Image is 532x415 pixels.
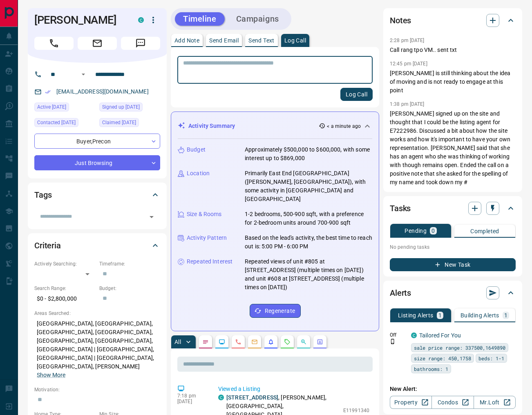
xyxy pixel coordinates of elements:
[390,46,516,54] p: Call rang tpo VM.. sent txt
[45,89,51,95] svg: Email Verified
[174,339,181,345] p: All
[102,103,140,111] span: Signed up [DATE]
[460,312,499,318] p: Building Alerts
[56,88,149,95] a: [EMAIL_ADDRESS][DOMAIN_NAME]
[414,344,505,352] span: sale price range: 337500,1649890
[431,228,435,234] p: 0
[37,371,65,379] button: Show More
[99,260,160,268] p: Timeframe:
[390,38,425,43] p: 2:28 pm [DATE]
[504,312,507,318] p: 1
[209,38,239,43] p: Send Email
[248,38,275,43] p: Send Text
[34,118,95,129] div: Tue Jun 24 2025
[411,332,417,338] div: condos.ca
[121,37,160,50] span: Message
[474,396,516,409] a: Mr.Loft
[268,339,274,345] svg: Listing Alerts
[478,354,504,362] span: beds: 1-1
[405,228,427,234] p: Pending
[431,396,474,409] a: Condos
[99,118,160,129] div: Fri Oct 27 2023
[178,118,372,134] div: Activity Summary< a minute ago
[390,286,411,299] h2: Alerts
[470,228,499,234] p: Completed
[343,407,369,414] p: E11991340
[34,239,61,252] h2: Criteria
[390,61,427,67] p: 12:45 pm [DATE]
[187,257,232,266] p: Repeated Interest
[175,12,225,26] button: Timeline
[284,339,291,345] svg: Requests
[34,386,160,393] p: Motivation:
[414,354,471,362] span: size range: 450,1758
[174,38,199,43] p: Add Note
[300,339,307,345] svg: Opportunities
[102,118,136,127] span: Claimed [DATE]
[177,393,206,399] p: 7:18 pm
[34,103,95,114] div: Sun Sep 14 2025
[34,310,160,317] p: Areas Searched:
[340,88,373,101] button: Log Call
[327,123,361,130] p: < a minute ago
[245,145,372,163] p: Approximately $500,000 to $600,000, with some interest up to $869,000
[390,199,516,218] div: Tasks
[177,399,206,404] p: [DATE]
[78,37,117,50] span: Email
[414,365,448,373] span: bathrooms: 1
[390,339,396,344] svg: Push Notification Only
[250,304,301,318] button: Regenerate
[390,385,516,393] p: New Alert:
[37,103,66,111] span: Active [DATE]
[187,145,206,154] p: Budget
[245,234,372,251] p: Based on the lead's activity, the best time to reach out is: 5:00 PM - 6:00 PM
[245,257,372,292] p: Repeated views of unit #805 at [STREET_ADDRESS] (multiple times on [DATE]) and unit #608 at [STRE...
[235,339,241,345] svg: Calls
[390,14,411,27] h2: Notes
[390,283,516,303] div: Alerts
[245,210,372,227] p: 1-2 bedrooms, 500-900 sqft, with a preference for 2-bedroom units around 700-900 sqft
[187,169,210,178] p: Location
[317,339,323,345] svg: Agent Actions
[228,12,287,26] button: Campaigns
[218,395,224,400] div: condos.ca
[390,331,406,339] p: Off
[438,312,442,318] p: 1
[34,37,74,50] span: Call
[34,13,126,27] h1: [PERSON_NAME]
[202,339,209,345] svg: Notes
[34,285,95,292] p: Search Range:
[34,155,160,170] div: Just Browsing
[251,339,258,345] svg: Emails
[99,103,160,114] div: Wed Nov 06 2019
[34,260,95,268] p: Actively Searching:
[284,38,306,43] p: Log Call
[245,169,372,203] p: Primarily East End [GEOGRAPHIC_DATA] ([PERSON_NAME], [GEOGRAPHIC_DATA]), with some activity in [G...
[146,211,157,223] button: Open
[219,339,225,345] svg: Lead Browsing Activity
[390,69,516,95] p: [PERSON_NAME] is still thinking about the idea of moving and is not ready to engage at this point
[187,234,227,242] p: Activity Pattern
[34,188,51,201] h2: Tags
[187,210,222,219] p: Size & Rooms
[390,101,425,107] p: 1:38 pm [DATE]
[419,332,461,339] a: Tailored For You
[390,258,516,271] button: New Task
[390,109,516,187] p: [PERSON_NAME] signed up on the site and thought that I could be the listing agent for E7222986. D...
[34,292,95,306] p: $0 - $2,800,000
[218,385,369,393] p: Viewed a Listing
[390,202,411,215] h2: Tasks
[138,17,144,23] div: condos.ca
[34,134,160,149] div: Buyer , Precon
[78,69,88,79] button: Open
[390,396,432,409] a: Property
[34,236,160,255] div: Criteria
[37,118,76,127] span: Contacted [DATE]
[188,122,235,130] p: Activity Summary
[99,285,160,292] p: Budget:
[390,11,516,30] div: Notes
[398,312,434,318] p: Listing Alerts
[34,317,160,382] p: [GEOGRAPHIC_DATA], [GEOGRAPHIC_DATA], [GEOGRAPHIC_DATA], [GEOGRAPHIC_DATA], [GEOGRAPHIC_DATA], [G...
[390,241,516,253] p: No pending tasks
[34,185,160,205] div: Tags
